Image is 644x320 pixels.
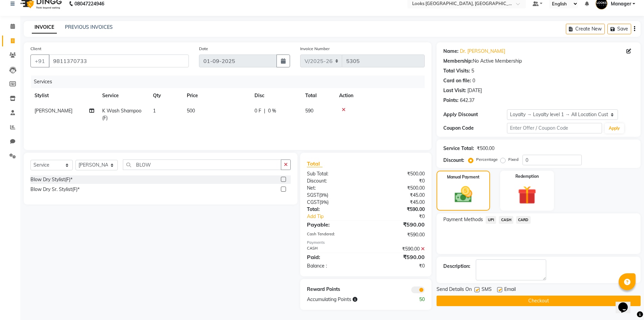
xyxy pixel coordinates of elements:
th: Price [183,88,250,103]
div: CASH [302,246,366,253]
span: SGST [307,192,319,198]
div: Points: [443,97,459,104]
div: ₹500.00 [477,145,494,152]
div: ₹0 [366,177,430,185]
div: No Active Membership [443,58,634,65]
div: Blow Dry Stylist(F)* [30,176,72,183]
label: Redemption [515,173,539,179]
a: Add Tip [302,213,377,220]
div: Net: [302,185,366,192]
div: Cash Tendered: [302,231,366,238]
button: Checkout [437,296,641,306]
span: 0 F [254,107,261,114]
span: Manager [611,0,631,7]
span: Payment Methods [443,216,483,223]
div: Apply Discount [443,111,507,118]
div: Blow Dry Sr. Stylist(F)* [30,186,80,193]
label: Date [199,46,208,52]
div: ₹500.00 [366,170,430,177]
div: ( ) [302,199,366,206]
span: CASH [499,216,513,224]
div: Last Visit: [443,87,466,94]
span: Total [307,160,323,167]
div: 642.37 [460,97,474,104]
div: Payable: [302,220,366,229]
div: ₹500.00 [366,185,430,192]
div: ₹0 [376,213,430,220]
div: Discount: [443,157,464,164]
button: +91 [30,55,49,67]
button: Create New [566,24,605,34]
span: 1 [153,108,156,114]
div: Coupon Code [443,125,507,132]
th: Disc [250,88,301,103]
div: Accumulating Points [302,296,398,303]
div: ( ) [302,192,366,199]
label: Fixed [508,156,518,163]
span: 9% [320,192,327,198]
img: _gift.svg [512,184,542,207]
label: Invoice Number [300,46,330,52]
a: PREVIOUS INVOICES [65,24,113,30]
span: SMS [482,286,492,294]
span: [PERSON_NAME] [35,108,72,114]
span: | [264,107,265,114]
div: Balance : [302,262,366,270]
th: Qty [149,88,183,103]
div: Total Visits: [443,67,470,74]
div: Service Total: [443,145,474,152]
div: Total: [302,206,366,213]
span: 500 [187,108,195,114]
div: Reward Points [302,286,366,293]
th: Stylist [30,88,98,103]
div: Name: [443,48,459,55]
span: 590 [305,108,313,114]
span: Send Details On [437,286,472,294]
th: Action [335,88,425,103]
a: Dr. [PERSON_NAME] [460,48,505,55]
span: UPI [486,216,496,224]
div: ₹590.00 [366,246,430,253]
div: Membership: [443,58,473,65]
div: ₹45.00 [366,192,430,199]
img: _cash.svg [449,184,478,205]
button: Save [607,24,631,34]
div: 50 [398,296,430,303]
span: Email [504,286,516,294]
div: ₹590.00 [366,220,430,229]
label: Client [30,46,41,52]
iframe: chat widget [616,293,637,313]
div: ₹45.00 [366,199,430,206]
div: ₹590.00 [366,206,430,213]
div: [DATE] [467,87,482,94]
div: Card on file: [443,77,471,84]
div: Services [31,76,430,88]
a: INVOICE [32,21,57,34]
span: K Wash Shampoo(F) [102,108,141,121]
div: Payments [307,240,425,246]
div: ₹590.00 [366,231,430,238]
input: Search by Name/Mobile/Email/Code [49,55,189,67]
div: 0 [472,77,475,84]
div: 5 [471,67,474,74]
div: Sub Total: [302,170,366,177]
th: Total [301,88,335,103]
input: Enter Offer / Coupon Code [507,123,602,133]
span: 0 % [268,107,276,114]
span: CGST [307,199,319,205]
input: Search or Scan [123,159,281,170]
div: Description: [443,263,470,270]
div: ₹590.00 [366,253,430,261]
label: Manual Payment [447,174,480,180]
th: Service [98,88,149,103]
div: ₹0 [366,262,430,270]
span: CARD [516,216,531,224]
button: Apply [605,123,624,133]
label: Percentage [476,156,498,163]
span: 9% [321,199,327,205]
div: Paid: [302,253,366,261]
div: Discount: [302,177,366,185]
